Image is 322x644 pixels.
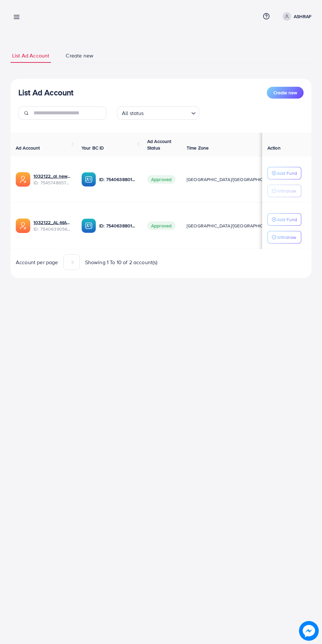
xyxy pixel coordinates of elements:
p: Add Fund [277,216,297,223]
button: Add Fund [267,167,301,179]
span: ID: 7540639056867557392 [34,226,71,232]
span: Ad Account Status [147,138,172,151]
span: Approved [147,175,175,184]
img: ic-ads-acc.e4c84228.svg [16,218,30,233]
button: Create new [267,87,304,99]
a: ASHRAF [280,12,311,21]
span: List Ad Account [12,52,49,59]
span: [GEOGRAPHIC_DATA]/[GEOGRAPHIC_DATA] [187,176,278,183]
span: Create new [66,52,93,59]
span: Account per page [16,259,58,266]
div: Search for option [117,106,199,120]
button: Withdraw [267,231,301,243]
p: ID: 7540638801937629201 [99,222,137,230]
span: Ad Account [16,145,40,151]
span: Action [267,145,281,151]
p: Withdraw [277,187,296,195]
button: Withdraw [267,185,301,197]
img: image [299,621,319,641]
span: Approved [147,221,175,230]
span: Your BC ID [81,145,104,151]
img: ic-ba-acc.ded83a64.svg [81,218,96,233]
span: ID: 7545748657711988753 [34,179,71,186]
span: Time Zone [187,145,209,151]
p: ASHRAF [294,12,311,20]
div: <span class='underline'>1032122_AL-MAKKAH_1755691890611</span></br>7540639056867557392 [34,219,71,233]
img: ic-ads-acc.e4c84228.svg [16,172,30,187]
img: ic-ba-acc.ded83a64.svg [81,172,96,187]
h3: List Ad Account [18,88,73,97]
span: Create new [273,89,297,96]
span: Showing 1 To 10 of 2 account(s) [85,259,158,266]
div: <span class='underline'>1032122_al new_1756881546706</span></br>7545748657711988753 [34,173,71,186]
span: All status [121,108,145,118]
p: Add Fund [277,169,297,177]
button: Add Fund [267,213,301,226]
a: 1032122_al new_1756881546706 [34,173,71,179]
p: Withdraw [277,233,296,241]
p: ID: 7540638801937629201 [99,175,137,183]
span: [GEOGRAPHIC_DATA]/[GEOGRAPHIC_DATA] [187,222,278,229]
input: Search for option [146,107,189,118]
a: 1032122_AL-MAKKAH_1755691890611 [34,219,71,226]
